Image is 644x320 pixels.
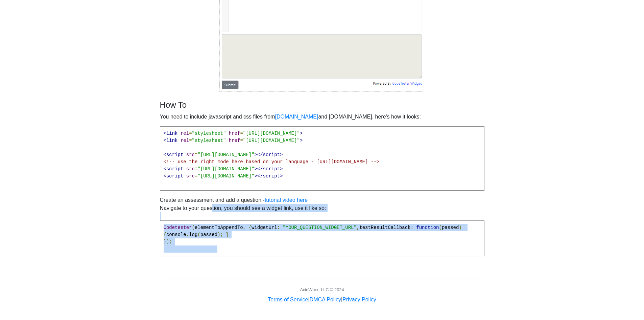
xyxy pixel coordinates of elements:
[310,297,341,302] a: DMCA Policy
[410,225,413,230] span: :
[243,138,300,143] span: "[URL][DOMAIN_NAME]"
[275,114,318,120] a: [DOMAIN_NAME]
[439,225,442,230] span: (
[186,152,195,157] span: src
[359,225,410,230] span: testResultCallback
[164,232,166,237] span: {
[160,100,484,262] div: Create an assessment and add a question - Navigate to your question, you should see a widget link...
[200,232,217,237] span: passed
[195,152,197,157] span: =
[357,225,359,230] span: ,
[186,166,195,172] span: src
[240,131,243,136] span: =
[164,131,178,136] span: <link
[217,232,223,237] span: );
[197,173,254,179] span: "[URL][DOMAIN_NAME]"
[197,232,200,237] span: (
[189,138,192,143] span: =
[166,232,186,237] span: console
[226,232,229,237] span: }
[229,131,240,136] span: href
[181,138,189,143] span: rel
[195,173,197,179] span: =
[300,131,303,136] span: >
[254,173,283,179] span: ></script>
[197,166,254,172] span: "[URL][DOMAIN_NAME]"
[254,166,283,172] span: ></script>
[243,131,300,136] span: "[URL][DOMAIN_NAME]"
[416,225,439,230] span: function
[268,297,308,302] a: Terms of Service
[342,297,376,302] a: Privacy Policy
[252,225,277,230] span: widgetUrl
[164,239,172,244] span: });
[192,225,195,230] span: (
[160,113,484,121] p: You need to include javascript and css files from and [DOMAIN_NAME]. here's how it looks:
[277,225,280,230] span: :
[164,173,184,179] span: <script
[300,286,344,293] div: AcidWorx, LLC © 2024
[300,138,303,143] span: >
[192,138,226,143] span: "stylesheet"
[249,225,252,230] span: {
[197,152,254,157] span: "[URL][DOMAIN_NAME]"
[254,152,283,157] span: ></script>
[268,296,376,304] div: | |
[265,197,308,203] a: tutorial video here
[195,225,243,230] span: elementToAppendTo
[229,138,240,143] span: href
[186,173,195,179] span: src
[243,225,246,230] span: ,
[189,232,197,237] span: log
[164,138,178,143] span: <link
[195,166,197,172] span: =
[459,225,461,230] span: )
[240,138,243,143] span: =
[283,225,356,230] span: "YOUR_QUESTION_WIDGET_URL"
[186,232,189,237] span: .
[181,131,189,136] span: rel
[164,152,184,157] span: <script
[160,100,484,110] h4: How To
[189,131,192,136] span: =
[164,225,192,230] span: Codetester
[442,225,459,230] span: passed
[164,159,380,165] span: <!-- use the right mode here based on your language - [URL][DOMAIN_NAME] -->
[164,166,184,172] span: <script
[192,131,226,136] span: "stylesheet"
